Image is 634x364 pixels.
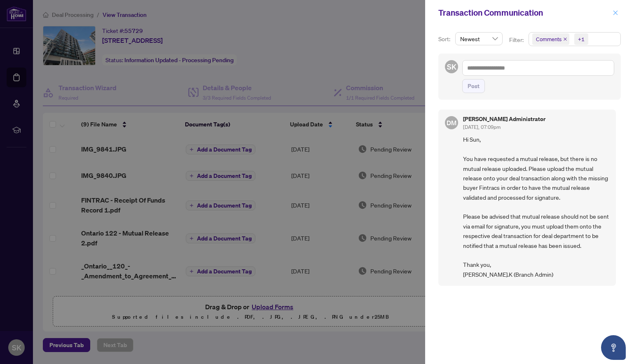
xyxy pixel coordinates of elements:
[460,33,498,45] span: Newest
[438,7,610,19] div: Transaction Communication
[536,35,561,43] span: Comments
[463,116,545,122] h5: [PERSON_NAME] Administrator
[447,118,456,128] span: DM
[563,37,567,41] span: close
[463,124,501,130] span: [DATE], 07:09pm
[532,33,569,45] span: Comments
[447,61,456,72] span: SK
[462,79,485,93] button: Post
[578,35,585,43] div: +1
[601,335,626,360] button: Open asap
[463,135,609,279] span: Hi Sun, You have requested a mutual release, but there is no mutual release uploaded. Please uplo...
[438,35,452,44] p: Sort:
[613,10,618,16] span: close
[509,35,525,44] p: Filter:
